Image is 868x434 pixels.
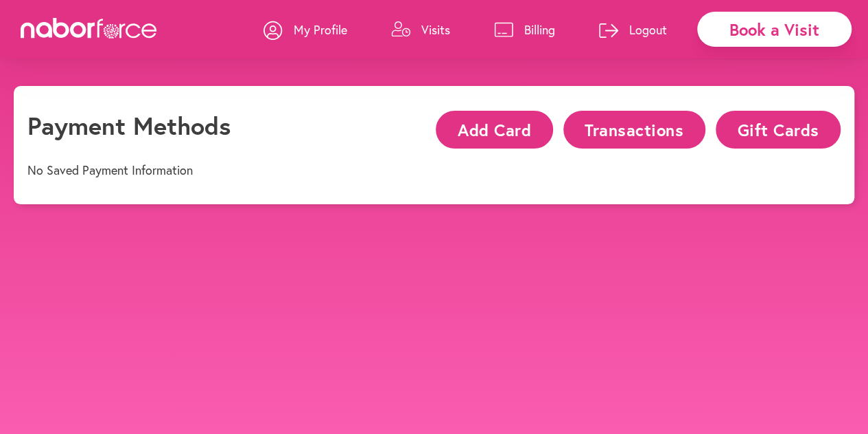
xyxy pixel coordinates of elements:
[563,111,705,149] button: Transactions
[391,9,450,50] a: Visits
[524,21,555,38] p: Billing
[553,122,705,135] a: Transactions
[705,122,841,135] a: Gift Cards
[263,9,347,50] a: My Profile
[421,21,450,38] p: Visits
[629,21,667,38] p: Logout
[436,111,552,149] button: Add Card
[599,9,667,50] a: Logout
[697,12,852,47] div: Book a Visit
[716,111,841,149] button: Gift Cards
[294,21,347,38] p: My Profile
[27,111,231,140] h1: Payment Methods
[494,9,555,50] a: Billing
[27,163,193,178] p: No Saved Payment Information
